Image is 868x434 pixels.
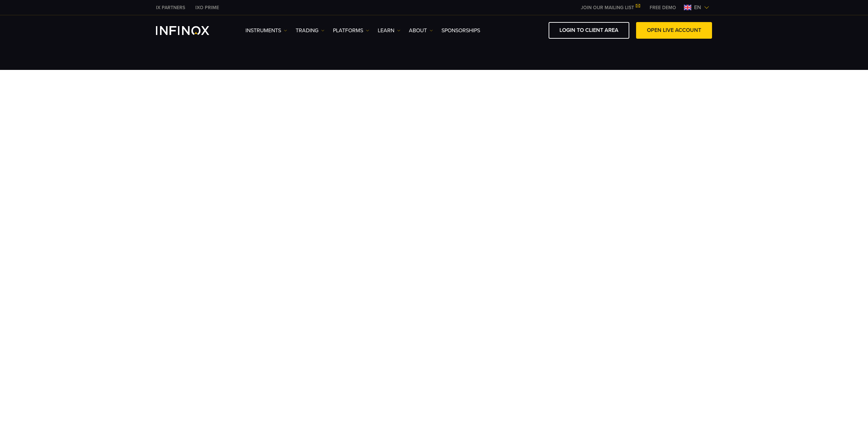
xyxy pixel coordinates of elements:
[296,26,324,35] a: TRADING
[190,4,224,11] a: INFINOX
[378,26,400,35] a: Learn
[245,26,287,35] a: Instruments
[645,4,681,11] a: INFINOX MENU
[156,26,225,35] a: INFINOX Logo
[441,26,480,35] a: SPONSORSHIPS
[549,22,629,39] a: LOGIN TO CLIENT AREA
[691,3,704,12] span: en
[151,4,190,11] a: INFINOX
[576,5,645,11] a: JOIN OUR MAILING LIST
[636,22,712,39] a: OPEN LIVE ACCOUNT
[409,26,433,35] a: ABOUT
[333,26,369,35] a: PLATFORMS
